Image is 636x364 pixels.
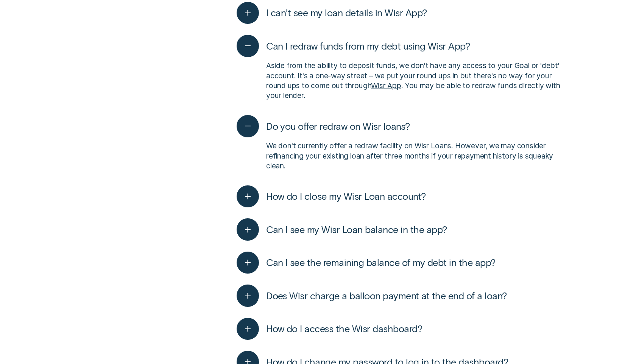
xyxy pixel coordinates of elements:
button: I can’t see my loan details in Wisr App? [237,2,427,24]
p: We don't currently offer a redraw facility on Wisr Loans. However, we may consider refinancing yo... [266,141,569,171]
span: How do I access the Wisr dashboard? [266,323,422,335]
button: Can I redraw funds from my debt using Wisr App? [237,35,470,57]
span: Can I see my Wisr Loan balance in the app? [266,224,447,236]
button: Can I see the remaining balance of my debt in the app? [237,252,495,274]
button: Does Wisr charge a balloon payment at the end of a loan? [237,285,507,306]
span: How do I close my Wisr Loan account? [266,190,426,202]
button: How do I close my Wisr Loan account? [237,185,426,207]
span: Can I redraw funds from my debt using Wisr App? [266,40,470,52]
p: Aside from the ability to deposit funds, we don't have any access to your Goal or 'debt' account.... [266,61,569,100]
button: Do you offer redraw on Wisr loans? [237,115,410,137]
span: Does Wisr charge a balloon payment at the end of a loan? [266,290,507,302]
span: I can’t see my loan details in Wisr App? [266,7,427,19]
span: Do you offer redraw on Wisr loans? [266,120,410,132]
button: How do I access the Wisr dashboard? [237,318,422,340]
button: Can I see my Wisr Loan balance in the app? [237,218,447,240]
span: Can I see the remaining balance of my debt in the app? [266,257,496,269]
a: Wisr App [371,81,401,90]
